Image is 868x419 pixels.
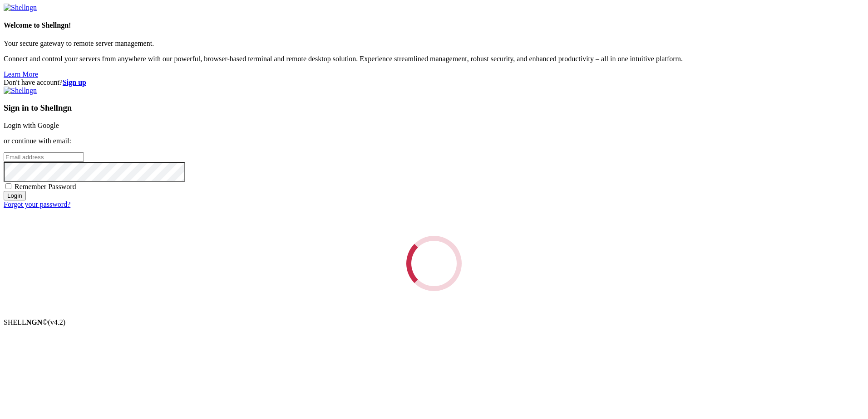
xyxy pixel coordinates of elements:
div: Don't have account? [4,78,864,87]
p: or continue with email: [4,137,864,145]
input: Email address [4,152,84,162]
h3: Sign in to Shellngn [4,103,864,113]
input: Remember Password [5,183,11,189]
div: Loading... [406,236,462,291]
b: NGN [26,318,43,326]
a: Learn More [4,70,38,78]
input: Login [4,191,26,200]
h4: Welcome to Shellngn! [4,21,864,29]
p: Your secure gateway to remote server management. [4,39,864,48]
span: SHELL © [4,318,65,326]
span: Remember Password [15,183,76,190]
p: Connect and control your servers from anywhere with our powerful, browser-based terminal and remo... [4,55,864,63]
img: Shellngn [4,4,37,12]
a: Sign up [63,78,86,86]
a: Forgot your password? [4,200,70,208]
a: Login with Google [4,122,59,129]
span: 4.2.0 [48,318,66,326]
img: Shellngn [4,87,37,95]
